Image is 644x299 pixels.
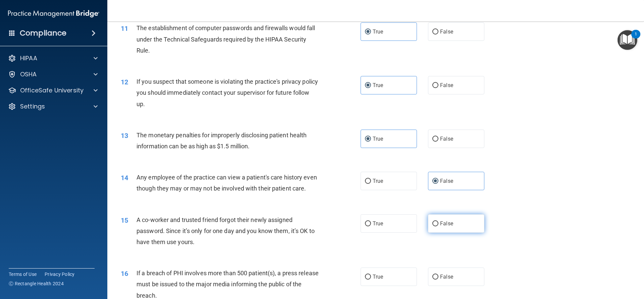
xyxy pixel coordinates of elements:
[20,102,45,110] p: Settings
[432,179,438,184] input: False
[8,70,98,78] a: OSHA
[121,270,128,278] span: 16
[121,78,128,86] span: 12
[373,82,383,88] span: True
[137,132,307,150] span: The monetary penalties for improperly disclosing patient health information can be as high as $1....
[635,34,637,43] div: 1
[528,251,636,278] iframe: Drift Widget Chat Controller
[121,174,128,182] span: 14
[20,70,37,78] p: OSHA
[121,132,128,140] span: 13
[365,137,371,142] input: True
[373,28,383,35] span: True
[440,220,453,227] span: False
[20,28,66,38] h4: Compliance
[365,221,371,226] input: True
[440,82,453,88] span: False
[365,275,371,280] input: True
[440,178,453,184] span: False
[137,216,315,245] span: A co-worker and trusted friend forgot their newly assigned password. Since it’s only for one day ...
[8,102,98,110] a: Settings
[137,174,317,192] span: Any employee of the practice can view a patient's care history even though they may or may not be...
[9,280,64,287] span: Ⓒ Rectangle Health 2024
[373,136,383,142] span: True
[45,271,75,278] a: Privacy Policy
[373,178,383,184] span: True
[440,28,453,35] span: False
[9,271,37,278] a: Terms of Use
[20,54,37,62] p: HIPAA
[8,54,98,62] a: HIPAA
[365,29,371,34] input: True
[137,78,318,107] span: If you suspect that someone is violating the practice's privacy policy you should immediately con...
[432,275,438,280] input: False
[432,137,438,142] input: False
[8,86,98,94] a: OfficeSafe University
[8,7,99,20] img: PMB logo
[137,270,319,299] span: If a breach of PHI involves more than 500 patient(s), a press release must be issued to the major...
[432,29,438,34] input: False
[365,83,371,88] input: True
[432,221,438,226] input: False
[440,136,453,142] span: False
[20,86,84,94] p: OfficeSafe University
[373,220,383,227] span: True
[440,274,453,280] span: False
[137,24,315,54] span: The establishment of computer passwords and firewalls would fall under the Technical Safeguards r...
[432,83,438,88] input: False
[121,24,128,32] span: 11
[373,274,383,280] span: True
[618,30,637,50] button: Open Resource Center, 1 new notification
[365,179,371,184] input: True
[121,216,128,224] span: 15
